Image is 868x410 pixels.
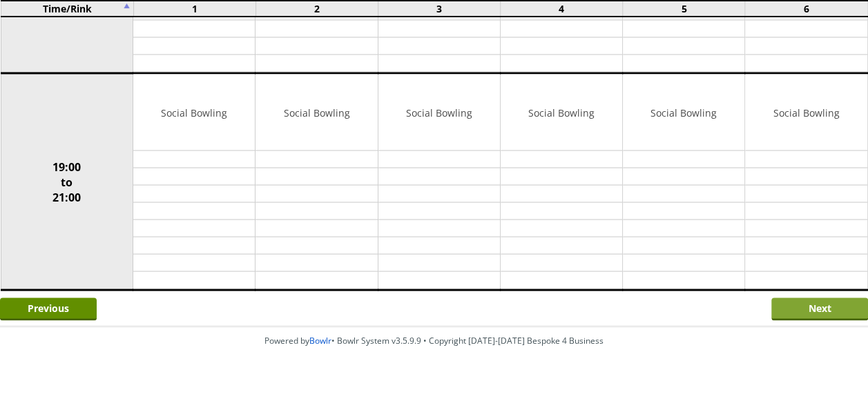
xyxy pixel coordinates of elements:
[1,73,133,290] td: 19:00 to 21:00
[501,74,622,150] td: Social Bowling
[501,1,623,17] td: 4
[309,334,331,346] a: Bowlr
[133,1,255,17] td: 1
[745,74,867,150] td: Social Bowling
[378,1,501,17] td: 3
[378,74,500,150] td: Social Bowling
[623,1,745,17] td: 5
[745,1,867,17] td: 6
[255,74,377,150] td: Social Bowling
[264,334,604,346] span: Powered by • Bowlr System v3.5.9.9 • Copyright [DATE]-[DATE] Bespoke 4 Business
[771,297,868,320] input: Next
[255,1,378,17] td: 2
[133,74,255,150] td: Social Bowling
[1,1,133,17] td: Time/Rink
[623,74,744,150] td: Social Bowling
